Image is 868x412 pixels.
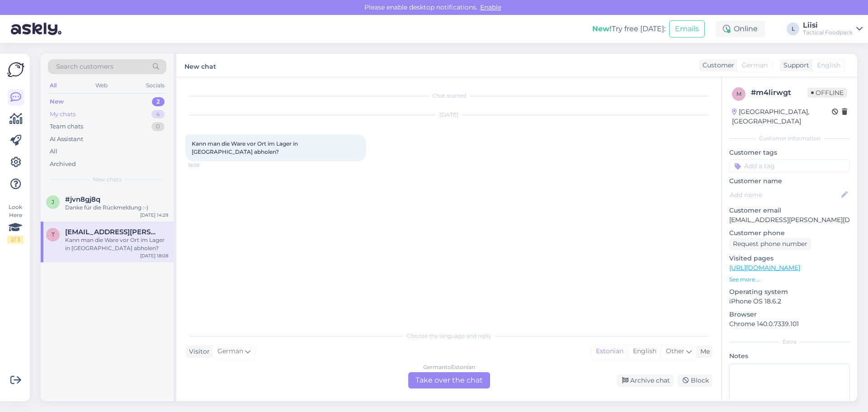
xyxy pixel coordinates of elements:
[185,347,210,356] div: Visitor
[151,110,165,119] div: 4
[7,203,24,244] div: Look Here
[50,110,75,119] div: My chats
[716,21,765,37] div: Online
[423,363,475,371] div: German to Estonian
[151,122,165,131] div: 0
[52,199,54,205] span: j
[144,80,166,91] div: Socials
[65,204,168,212] div: Danke für die Rückmeldung :-)
[729,297,850,306] p: iPhone OS 18.6.2
[591,345,628,358] div: Estonian
[185,111,712,119] div: [DATE]
[787,23,799,35] div: L
[742,61,768,70] span: German
[817,61,840,70] span: English
[732,107,832,126] div: [GEOGRAPHIC_DATA], [GEOGRAPHIC_DATA]
[736,90,741,97] span: m
[729,287,850,297] p: Operating system
[729,206,850,215] p: Customer email
[192,140,299,155] span: Kann man die Ware vor Ort im Lager in [GEOGRAPHIC_DATA] abholen?
[729,159,850,173] input: Add a tag
[803,22,863,36] a: LiisiTactical Foodpack
[699,61,734,70] div: Customer
[188,162,222,169] span: 18:08
[185,332,712,340] div: Choose the language and reply
[803,22,853,29] div: Liisi
[729,338,850,346] div: Extra
[56,62,113,71] span: Search customers
[408,372,490,388] div: Take over the chat
[50,147,57,156] div: All
[592,24,612,33] b: New!
[152,97,165,106] div: 2
[677,374,712,387] div: Block
[729,310,850,319] p: Browser
[184,59,216,71] label: New chat
[617,374,674,387] div: Archive chat
[729,176,850,186] p: Customer name
[94,80,109,91] div: Web
[730,190,840,200] input: Add name
[669,20,705,38] button: Emails
[751,87,807,98] div: # m4lirwgt
[140,252,168,259] div: [DATE] 18:08
[50,135,83,144] div: AI Assistant
[729,351,850,361] p: Notes
[666,347,684,355] span: Other
[65,228,159,236] span: thilo.neyers@gmx.de
[729,228,850,238] p: Customer phone
[477,3,504,11] span: Enable
[140,212,168,218] div: [DATE] 14:29
[729,134,850,142] div: Customer information
[592,24,665,34] div: Try free [DATE]:
[7,236,24,244] div: 2 / 3
[50,122,83,131] div: Team chats
[729,319,850,329] p: Chrome 140.0.7339.101
[807,88,847,98] span: Offline
[65,195,100,204] span: #jvn8gj8q
[803,29,853,36] div: Tactical Foodpack
[52,231,55,238] span: t
[48,80,58,91] div: All
[185,92,712,100] div: Chat started
[217,346,243,356] span: German
[729,238,811,250] div: Request phone number
[50,160,76,169] div: Archived
[729,148,850,157] p: Customer tags
[93,175,122,184] span: New chats
[697,347,710,356] div: Me
[50,97,64,106] div: New
[65,236,168,252] div: Kann man die Ware vor Ort im Lager in [GEOGRAPHIC_DATA] abholen?
[729,254,850,263] p: Visited pages
[729,275,850,284] p: See more ...
[780,61,809,70] div: Support
[729,264,800,272] a: [URL][DOMAIN_NAME]
[729,215,850,225] p: [EMAIL_ADDRESS][PERSON_NAME][DOMAIN_NAME]
[628,345,661,358] div: English
[7,61,24,78] img: Askly Logo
